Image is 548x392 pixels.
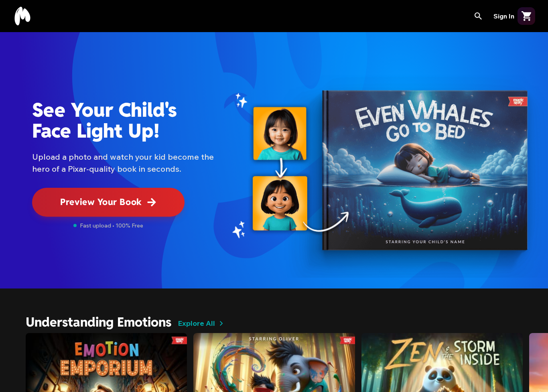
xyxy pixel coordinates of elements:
button: Open cart [518,7,535,25]
span: Preview Your Book [60,195,142,209]
span: See Your Child's [32,100,228,120]
button: Sign In [493,11,514,21]
a: Explore All [178,318,225,330]
p: Fast upload • 100% Free [32,221,185,230]
button: Get free avatar - Upload a photo to create a custom avatar for your child [32,188,185,217]
a: Understanding Emotions [26,314,171,330]
span: Face Light Up! [32,120,228,141]
p: Upload a photo and watch your kid become the hero of a Pixar-quality book in seconds. [32,151,228,188]
span: Explore All [178,318,215,329]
